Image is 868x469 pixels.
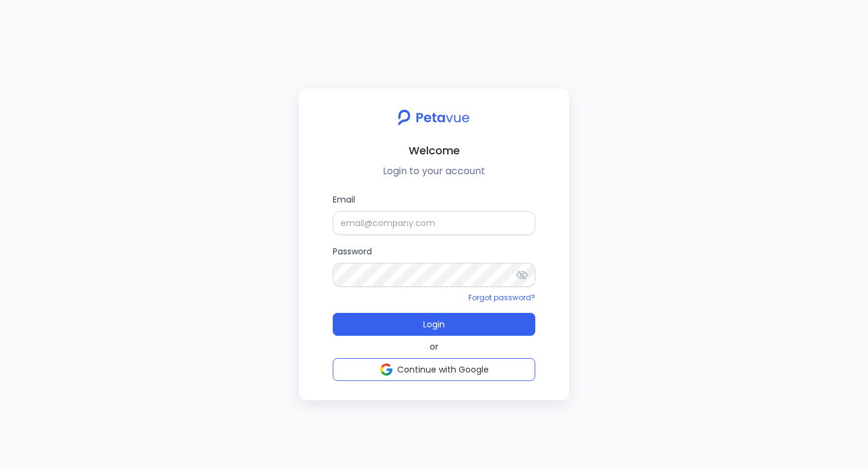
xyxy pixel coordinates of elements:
a: Forgot password? [468,292,535,303]
img: petavue logo [390,103,477,132]
label: Email [333,193,535,235]
span: or [430,341,438,353]
button: Login [333,313,535,336]
span: Login [423,318,445,330]
input: Email [333,211,535,235]
button: Continue with Google [333,358,535,381]
p: Login to your account [309,164,559,178]
input: Password [333,263,535,287]
span: Continue with Google [397,364,489,376]
h2: Welcome [309,142,559,159]
label: Password [333,245,535,287]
